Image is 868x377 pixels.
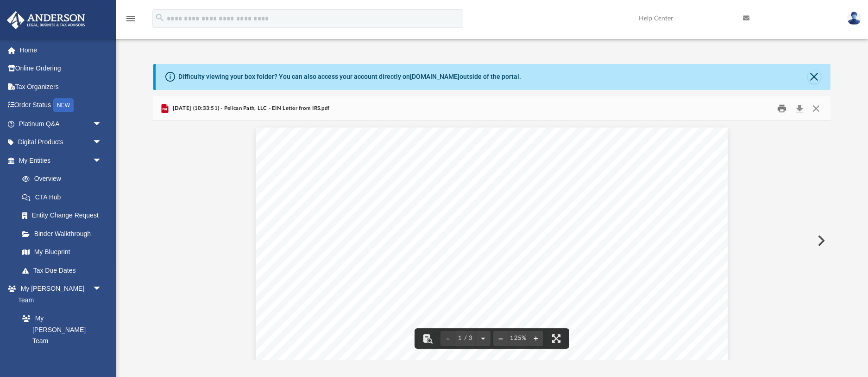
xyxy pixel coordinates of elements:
a: Online Ordering [6,59,116,78]
button: Print [773,101,791,115]
button: Next File [810,228,830,254]
a: CTA Hub [13,188,116,206]
button: Next page [476,328,491,349]
div: Document Viewer [153,121,830,360]
a: My Blueprint [13,243,111,262]
span: arrow_drop_down [93,280,111,299]
a: Overview [13,170,116,188]
a: Order StatusNEW [6,96,116,115]
div: Difficulty viewing your box folder? You can also access your account directly on outside of the p... [178,72,521,82]
span: arrow_drop_down [93,133,111,152]
button: 1 / 3 [455,328,476,349]
a: Tax Due Dates [13,261,116,280]
span: [DATE] (10:33:51) - Pelican Path, LLC - EIN Letter from IRS.pdf [170,104,329,113]
span: arrow_drop_down [93,151,111,170]
button: Toggle findbar [417,328,438,349]
a: Entity Change Request [13,206,116,225]
button: Zoom in [528,328,543,349]
a: My [PERSON_NAME] Team [13,309,107,351]
i: search [155,13,165,23]
button: Close [808,70,821,83]
img: User Pic [847,12,861,25]
a: My [PERSON_NAME] Teamarrow_drop_down [6,280,111,309]
span: arrow_drop_down [93,115,111,134]
a: Home [6,41,116,59]
a: menu [125,18,136,24]
a: [DOMAIN_NAME] [410,73,459,80]
button: Zoom out [493,328,508,349]
div: Preview [153,96,830,360]
div: File preview [153,121,830,360]
a: Digital Productsarrow_drop_down [6,133,116,152]
button: Download [791,101,808,115]
i: menu [125,13,136,24]
span: 1 / 3 [455,335,476,341]
img: Anderson Advisors Platinum Portal [4,11,88,29]
button: Close [807,101,824,115]
a: Tax Organizers [6,77,116,96]
a: Platinum Q&Aarrow_drop_down [6,115,116,133]
div: Current zoom level [508,335,528,341]
button: Enter fullscreen [546,328,566,349]
a: My Entitiesarrow_drop_down [6,151,116,170]
div: NEW [53,98,74,112]
a: Binder Walkthrough [13,224,116,243]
